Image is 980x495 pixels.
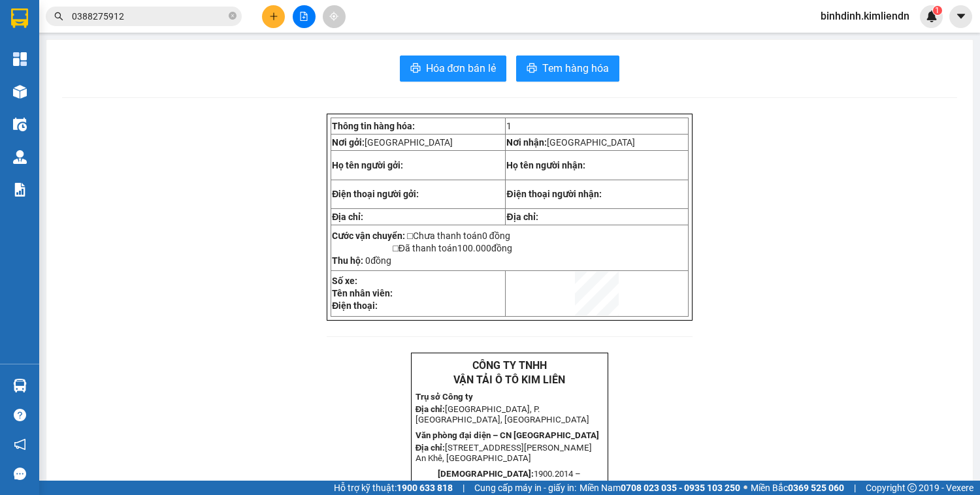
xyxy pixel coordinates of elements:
span: printer [527,63,537,75]
span: message [14,468,26,480]
span: Hỗ trợ kỹ thuật: [334,481,453,495]
strong: 0708 023 035 - 0935 103 250 [621,483,740,493]
span: ⚪️ [743,485,747,490]
img: warehouse-icon [13,85,27,99]
strong: Địa chỉ: [416,443,446,453]
strong: Tên nhân viên: [332,288,393,298]
button: plus [262,5,285,28]
input: Tìm tên, số ĐT hoặc mã đơn [72,9,226,24]
strong: Địa chỉ: [506,212,538,222]
span: 1 [506,121,512,131]
span: Đã thanh toán đồng [399,243,512,253]
button: aim [323,5,346,28]
span: 0 [365,255,370,266]
strong: Địa chỉ: [416,404,446,414]
img: solution-icon [13,183,27,197]
strong: [DEMOGRAPHIC_DATA]: [438,469,534,479]
strong: Điện thoại người nhận: [506,189,601,199]
strong: CÔNG TY TNHH [472,359,547,372]
span: plus [269,12,278,21]
button: printerHóa đơn bán lẻ [400,56,507,82]
strong: 1900 633 818 [397,483,453,493]
strong: Thông tin hàng hóa: [332,121,415,131]
span: aim [329,12,338,21]
img: logo-vxr [11,8,28,28]
span: notification [14,438,26,451]
span: close-circle [229,10,237,23]
button: printerTem hàng hóa [516,56,619,82]
img: icon-new-feature [926,10,938,22]
span: Hóa đơn bán lẻ [426,60,497,76]
span: | [463,481,465,495]
img: warehouse-icon [13,379,27,392]
strong: Thu hộ: [332,255,363,266]
strong: Nơi gởi: [332,137,365,148]
span: | [854,481,856,495]
strong: Điện thoại người gởi: [332,189,419,199]
span: [GEOGRAPHIC_DATA] [547,137,635,148]
strong: Điện thoại: [332,300,378,311]
button: caret-down [949,5,972,28]
strong: Cước vận chuyển: [332,231,405,241]
span: close-circle [229,12,237,20]
strong: Họ tên người gởi: [332,160,403,170]
span: □ [407,231,412,241]
span: 1 [935,6,939,15]
span: Chưa thanh toán [413,231,510,241]
strong: Nơi nhận: [506,137,547,148]
span: [GEOGRAPHIC_DATA] [365,137,453,148]
button: file-add [293,5,316,28]
strong: 0369 525 060 [788,483,844,493]
span: [GEOGRAPHIC_DATA], P. [GEOGRAPHIC_DATA], [GEOGRAPHIC_DATA] [416,404,589,424]
img: warehouse-icon [13,118,27,131]
sup: 1 [933,6,942,15]
span: printer [410,63,421,75]
span: search [54,12,63,21]
span: □ [393,243,398,253]
img: warehouse-icon [13,150,27,164]
span: question-circle [14,409,26,421]
strong: Họ tên người nhận: [506,160,585,170]
span: Cung cấp máy in - giấy in: [474,481,576,495]
span: file-add [299,12,308,21]
span: Miền Nam [580,481,740,495]
span: Tem hàng hóa [542,60,609,76]
img: dashboard-icon [13,52,27,66]
strong: Số xe: [332,276,357,286]
span: binhdinh.kimliendn [810,8,920,24]
span: caret-down [955,10,967,22]
span: [STREET_ADDRESS][PERSON_NAME] An Khê, [GEOGRAPHIC_DATA] [416,443,593,463]
span: 0 đồng [482,231,510,241]
span: đồng [363,255,391,266]
span: 100.000 [457,243,491,253]
span: copyright [907,483,917,492]
strong: Địa chỉ: [332,212,363,222]
strong: Trụ sở Công ty [416,392,473,402]
strong: VẬN TẢI Ô TÔ KIM LIÊN [453,374,565,386]
span: Miền Bắc [751,481,844,495]
strong: Văn phòng đại diện – CN [GEOGRAPHIC_DATA] [416,430,599,440]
